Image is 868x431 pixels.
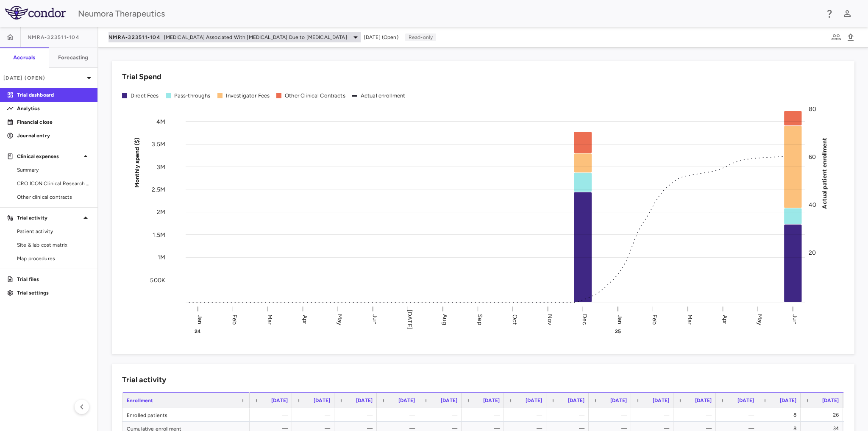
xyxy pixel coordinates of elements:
text: Jan [616,314,623,324]
span: [DATE] [398,398,415,403]
tspan: 20 [809,249,816,256]
text: Jun [791,314,798,324]
div: Direct Fees [131,92,159,100]
span: [DATE] [483,398,500,403]
tspan: 60 [809,153,816,161]
text: 25 [615,328,621,334]
div: — [300,408,330,422]
span: [DATE] [568,398,584,403]
span: [DATE] [610,398,627,403]
span: Patient activity [17,228,91,235]
p: Financial close [17,118,91,126]
text: [DATE] [406,310,413,329]
text: Dec [581,314,588,325]
p: Clinical expenses [17,153,81,160]
text: Apr [301,314,309,324]
div: — [554,408,584,422]
text: Jan [196,314,203,324]
tspan: Monthly spend ($) [134,137,141,188]
span: [DATE] [314,398,330,403]
div: — [723,408,754,422]
span: CRO ICON Clinical Research Limited [17,180,91,187]
tspan: 2.5M [152,186,165,193]
div: Actual enrollment [361,92,406,100]
p: Trial files [17,275,91,283]
span: Site & lab cost matrix [17,241,91,249]
text: Jun [371,314,378,324]
tspan: 2M [157,209,165,216]
div: — [342,408,373,422]
h6: Trial activity [122,374,166,386]
div: Pass-throughs [174,92,211,100]
span: Summary [17,166,91,174]
img: logo-full-SnFGN8VE.png [5,6,66,19]
div: Investigator Fees [226,92,270,100]
text: Nov [546,314,554,325]
span: [DATE] [822,398,839,403]
div: — [596,408,627,422]
div: — [427,408,457,422]
h6: Accruals [13,54,35,61]
span: [DATE] [780,398,796,403]
text: 24 [195,328,201,334]
div: Other Clinical Contracts [285,92,345,100]
div: — [384,408,415,422]
div: — [639,408,669,422]
span: [MEDICAL_DATA] Associated With [MEDICAL_DATA] Due to [MEDICAL_DATA] [164,33,347,41]
tspan: 3M [157,163,165,170]
text: Oct [511,314,518,324]
span: Enrollment [127,398,153,403]
text: May [336,314,343,325]
div: Neumora Therapeutics [78,7,819,20]
text: Sep [476,314,484,325]
h6: Forecasting [58,54,89,61]
span: [DATE] [441,398,457,403]
text: Mar [686,314,693,324]
tspan: Actual patient enrollment [821,137,828,209]
p: Analytics [17,105,91,112]
text: Aug [441,314,448,325]
span: [DATE] (Open) [364,33,398,41]
tspan: 1.5M [153,231,165,238]
p: Journal entry [17,132,91,139]
div: — [681,408,712,422]
span: [DATE] [526,398,542,403]
span: NMRA-323511-104 [28,34,80,41]
p: Read-only [405,33,436,41]
tspan: 500K [150,276,165,284]
span: NMRA-323511-104 [108,34,161,41]
div: 26 [808,408,839,422]
h6: Trial Spend [122,71,161,83]
text: Mar [266,314,273,324]
span: Map procedures [17,255,91,262]
div: Enrolled patients [122,408,250,421]
span: [DATE] [695,398,712,403]
span: [DATE] [737,398,754,403]
text: Feb [651,314,658,324]
div: — [512,408,542,422]
div: — [469,408,500,422]
text: May [756,314,763,325]
p: Trial dashboard [17,91,91,99]
tspan: 80 [809,106,816,113]
text: Apr [721,314,729,324]
span: Other clinical contracts [17,193,91,201]
span: [DATE] [653,398,669,403]
div: — [257,408,288,422]
span: [DATE] [356,398,373,403]
tspan: 4M [156,118,165,125]
p: Trial activity [17,214,81,222]
span: [DATE] [271,398,288,403]
text: Feb [231,314,238,324]
div: 8 [766,408,796,422]
p: [DATE] (Open) [3,74,84,82]
tspan: 40 [809,201,816,209]
tspan: 1M [158,254,165,261]
tspan: 3.5M [152,141,165,148]
p: Trial settings [17,289,91,297]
